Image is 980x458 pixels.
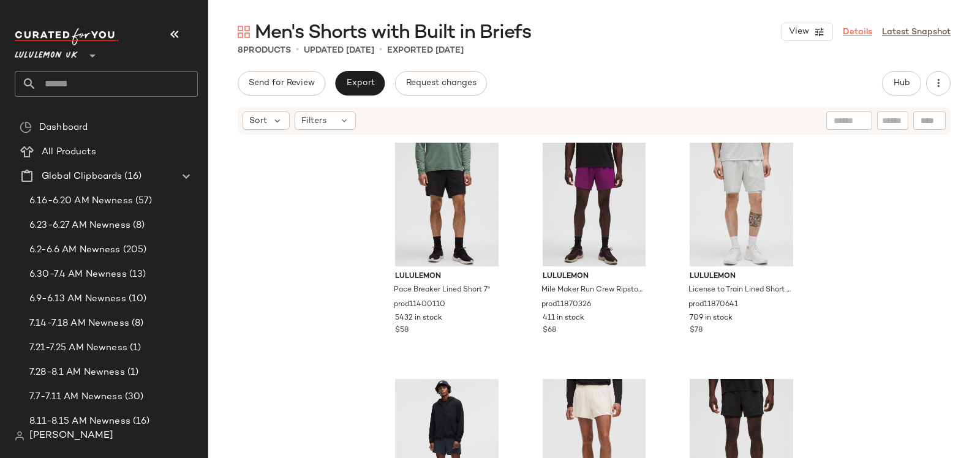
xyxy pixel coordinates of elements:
[29,341,127,355] span: 7.21-7.25 AM Newness
[688,285,792,296] span: License to Train Lined Short 7"
[395,325,409,336] span: $58
[238,46,243,55] span: 8
[29,292,126,306] span: 6.9-6.13 AM Newness
[543,325,556,336] span: $68
[29,317,129,331] span: 7.14-7.18 AM Newness
[533,143,656,266] img: LM7BL0S_026516_1
[690,325,703,336] span: $78
[395,271,499,282] span: lululemon
[15,42,78,64] span: Lululemon UK
[379,43,382,58] span: •
[42,170,122,184] span: Global Clipboards
[29,194,133,208] span: 6.16-6.20 AM Newness
[42,145,96,159] span: All Products
[335,71,385,96] button: Export
[20,121,32,133] img: svg%3e
[680,143,803,266] img: LM7BM7S_032894_1
[394,285,490,296] span: Pace Breaker Lined Short 7"
[843,26,872,39] a: Details
[345,78,374,88] span: Export
[301,114,326,127] span: Filters
[127,268,146,282] span: (13)
[385,143,508,266] img: LM7BCBS_0001_1
[15,431,24,441] img: svg%3e
[882,26,951,39] a: Latest Snapshot
[238,44,291,57] div: Products
[893,78,910,88] span: Hub
[543,271,646,282] span: lululemon
[543,313,584,324] span: 411 in stock
[127,341,141,355] span: (1)
[304,44,374,57] p: updated [DATE]
[123,390,144,404] span: (30)
[29,243,121,257] span: 6.2-6.6 AM Newness
[129,317,143,331] span: (8)
[296,43,299,58] span: •
[238,26,250,38] img: svg%3e
[788,27,809,37] span: View
[882,71,921,96] button: Hub
[782,23,833,41] button: View
[395,71,487,96] button: Request changes
[29,268,127,282] span: 6.30-7.4 AM Newness
[122,170,141,184] span: (16)
[130,415,150,429] span: (16)
[29,219,130,233] span: 6.23-6.27 AM Newness
[133,194,153,208] span: (57)
[690,271,793,282] span: lululemon
[405,78,477,88] span: Request changes
[248,78,315,88] span: Send for Review
[690,313,733,324] span: 709 in stock
[395,313,442,324] span: 5432 in stock
[29,366,125,380] span: 7.28-8.1 AM Newness
[394,299,445,310] span: prod11400110
[29,429,113,443] span: [PERSON_NAME]
[29,390,123,404] span: 7.7-7.11 AM Newness
[688,299,738,310] span: prod11870641
[39,121,88,135] span: Dashboard
[130,219,145,233] span: (8)
[387,44,464,57] p: Exported [DATE]
[121,243,147,257] span: (205)
[249,114,267,127] span: Sort
[15,28,119,45] img: cfy_white_logo.C9jOOHJF.svg
[541,299,591,310] span: prod11870326
[29,415,130,429] span: 8.11-8.15 AM Newness
[255,21,531,45] span: Men's Shorts with Built in Briefs
[126,292,147,306] span: (10)
[125,366,138,380] span: (1)
[238,71,325,96] button: Send for Review
[541,285,645,296] span: Mile Maker Run Crew Ripstop Lined Short 6"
